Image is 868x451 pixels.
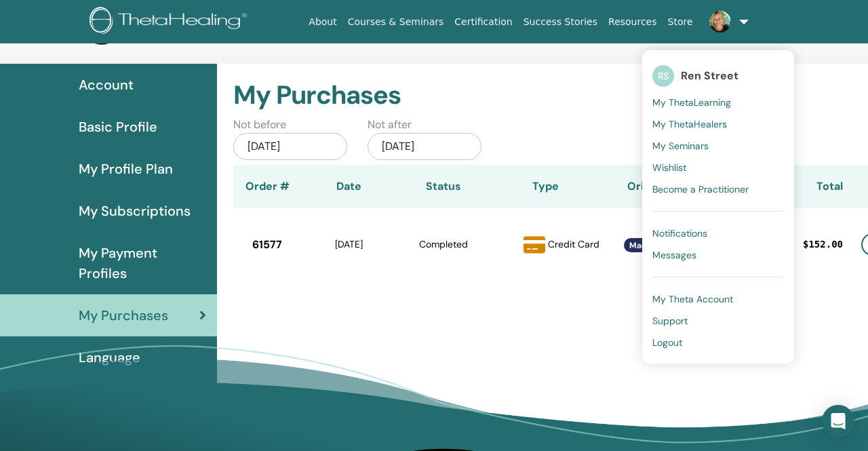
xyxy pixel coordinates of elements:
a: Messages [652,244,784,266]
a: RSRen Street [652,60,784,92]
span: Become a Practitioner [652,183,749,195]
span: 152.00 [808,237,843,252]
a: My ThetaLearning [652,92,784,113]
span: My ThetaLearning [652,96,731,109]
th: Status [396,165,491,208]
span: My Purchases [79,305,168,326]
a: Courses & Seminars [342,9,450,35]
span: My Seminars [652,140,709,152]
div: [DATE] [368,133,481,160]
a: Success Stories [518,9,603,35]
span: Notifications [652,227,707,239]
span: My Theta Account [652,293,733,305]
span: Logout [652,336,682,349]
span: Credit Card [548,237,599,250]
a: Logout [652,332,784,353]
span: 61577 [252,237,282,253]
img: credit-card-solid.svg [524,234,545,256]
span: My Profile Plan [79,159,173,179]
span: My Payment Profiles [79,243,206,283]
div: Total [755,178,843,195]
div: Open Intercom Messenger [822,405,854,437]
a: Store [663,9,698,35]
a: My Theta Account [652,288,784,310]
span: RS [652,65,674,87]
th: Order # [233,165,301,208]
a: Certification [449,9,517,35]
span: $ [803,237,808,252]
span: Manual [629,240,658,251]
span: Completed [419,238,468,250]
label: Not before [233,117,286,133]
a: My ThetaHealers [652,113,784,135]
img: logo.png [90,7,252,37]
a: Wishlist [652,157,784,178]
span: Account [79,75,134,95]
a: My Seminars [652,135,784,157]
a: About [303,9,342,35]
div: [DATE] [233,133,347,160]
div: [DATE] [301,237,396,252]
span: Support [652,315,688,327]
th: Type [491,165,599,208]
span: Wishlist [652,161,686,174]
img: default.jpg [709,11,731,33]
th: Origin [599,165,688,208]
span: Ren Street [681,68,738,83]
h2: My Purchases [233,80,857,111]
a: Notifications [652,222,784,244]
a: Support [652,310,784,332]
a: Become a Practitioner [652,178,784,200]
label: Not after [368,117,412,133]
a: Resources [603,9,663,35]
span: My ThetaHealers [652,118,727,130]
th: Date [301,165,396,208]
span: Basic Profile [79,117,157,137]
span: Messages [652,249,696,261]
span: My Subscriptions [79,201,191,221]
